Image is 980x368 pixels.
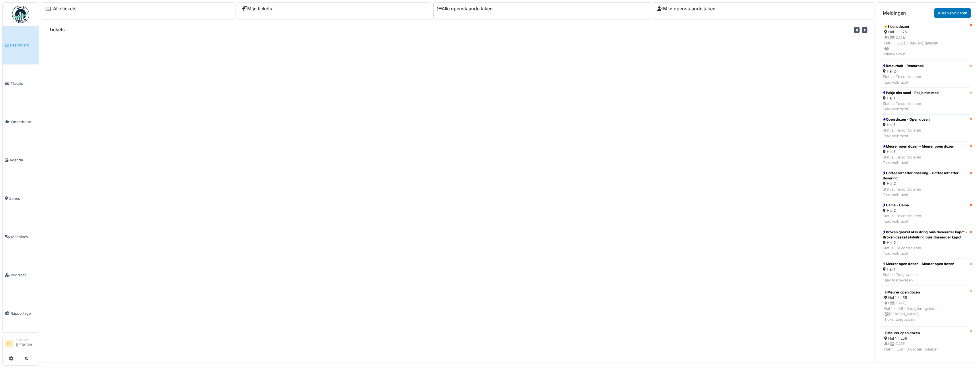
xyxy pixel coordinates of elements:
[934,8,971,18] a: Alles verwijderen
[9,196,36,201] span: Zones
[883,171,967,181] div: Coffee left after dosering - Coffee left after dosering
[5,340,13,348] li: SV
[880,20,970,61] a: Slecht dozen Hal 1 - L75 1 |[DATE]Hal 1 - L75 | 0 dag(en) geleden Nieuw ticket
[880,141,970,168] a: Meurer open dozen - Meurer open dozen Hal 1 Status: Te controlerenTaak volbracht
[16,338,36,350] li: [PERSON_NAME]
[16,338,36,342] div: Manager
[883,267,954,272] div: Hal 1
[10,42,36,48] span: Dashboard
[883,203,921,208] div: Cama - Cama
[883,208,921,213] div: Hal 2
[880,227,970,259] a: Broken gasket afsluitring buis doseerder kapot - Broken gasket afsluitring buis doseerder kapot H...
[11,119,36,125] span: Onderhoud
[3,218,39,256] a: Machines
[883,213,921,224] div: Status: Te controleren Taak volbracht
[880,114,970,141] a: Open dozen - Open dozen Hal 1 Status: Te controlerenTaak volbracht
[883,245,967,256] div: Status: Te controleren Taak volbracht
[884,24,966,29] div: Slecht dozen
[883,122,930,128] div: Hal 1
[883,90,939,95] div: Pakje niet mooi - Pakje niet mooi
[437,6,493,11] a: Alle openstaande taken
[883,144,954,149] div: Meurer open dozen - Meurer open dozen
[883,272,954,283] div: Status: Toegewezen Taak toegewezen
[9,157,36,163] span: Agenda
[657,6,716,11] a: Mijn openstaande taken
[5,338,36,351] a: SV Manager[PERSON_NAME]
[883,95,939,101] div: Hal 1
[241,6,272,11] a: Mijn tickets
[883,68,924,74] div: Hal 2
[884,330,966,336] div: Meurer open dozen
[3,26,39,64] a: Dashboard
[884,290,966,295] div: Meurer open dozen
[883,240,967,245] div: Hal 2
[883,149,954,154] div: Hal 1
[883,63,924,68] div: Retourbak - Retourbak
[3,64,39,103] a: Tickets
[880,200,970,227] a: Cama - Cama Hal 2 Status: Te controlerenTaak volbracht
[884,35,966,57] div: 1 | [DATE] Hal 1 - L75 | 0 dag(en) geleden Nieuw ticket
[884,336,966,341] div: Hal 1 - L59
[884,341,966,363] div: 1 | [DATE] Hal 1 - L59 | 0 dag(en) geleden [PERSON_NAME] Nieuw ticket
[883,187,967,197] div: Status: Te controleren Taak volbracht
[883,117,930,122] div: Open dozen - Open dozen
[11,311,36,316] span: Rapportage
[880,168,970,200] a: Coffee left after dosering - Coffee left after dosering Hal 2 Status: Te controlerenTaak volbracht
[11,81,36,86] span: Tickets
[883,154,954,165] div: Status: Te controleren Taak volbracht
[883,74,924,85] div: Status: Te controleren Taak volbracht
[880,61,970,88] a: Retourbak - Retourbak Hal 2 Status: Te controlerenTaak volbracht
[880,286,970,326] a: Meurer open dozen Hal 1 - L59 1 |[DATE]Hal 1 - L59 | 0 dag(en) geleden [PERSON_NAME]Ticket toegew...
[880,88,970,115] a: Pakje niet mooi - Pakje niet mooi Hal 1 Status: Te controlerenTaak volbracht
[3,294,39,333] a: Rapportage
[3,256,39,294] a: Voorraad
[883,10,906,16] h6: Meldingen
[12,6,29,23] img: Badge_color-CXgf-gQk.svg
[11,272,36,278] span: Voorraad
[53,6,77,11] a: Alle tickets
[880,326,970,367] a: Meurer open dozen Hal 1 - L59 1 |[DATE]Hal 1 - L59 | 0 dag(en) geleden [PERSON_NAME]Nieuw ticket
[880,259,970,286] a: Meurer open dozen - Meurer open dozen Hal 1 Status: ToegewezenTaak toegewezen
[49,27,65,32] h6: Tickets
[883,230,967,240] div: Broken gasket afsluitring buis doseerder kapot - Broken gasket afsluitring buis doseerder kapot
[3,141,39,179] a: Agenda
[883,101,939,112] div: Status: Te controleren Taak volbracht
[884,300,966,322] div: 1 | [DATE] Hal 1 - L59 | 0 dag(en) geleden [PERSON_NAME] Ticket toegewezen
[11,234,36,240] span: Machines
[883,261,954,267] div: Meurer open dozen - Meurer open dozen
[884,295,966,300] div: Hal 1 - L59
[884,29,966,35] div: Hal 1 - L75
[883,128,930,138] div: Status: Te controleren Taak volbracht
[3,179,39,218] a: Zones
[3,103,39,141] a: Onderhoud
[883,181,967,186] div: Hal 2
